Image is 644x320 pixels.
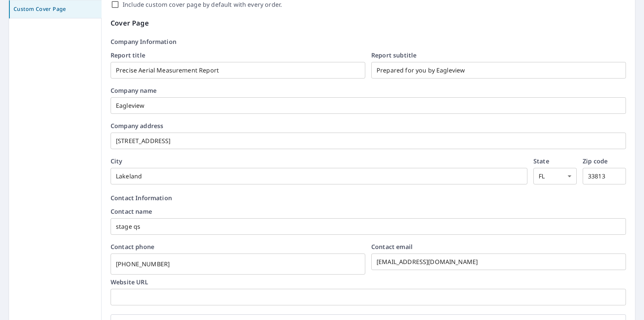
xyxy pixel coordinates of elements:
[111,244,365,250] label: Contact phone
[111,88,626,94] label: Company name
[533,168,577,184] div: FL
[111,193,626,202] p: Contact Information
[539,173,545,180] em: FL
[111,123,626,129] label: Company address
[533,158,577,164] label: State
[111,37,626,46] p: Company Information
[111,279,626,285] label: Website URL
[583,158,626,164] label: Zip code
[14,5,97,14] span: Custom Cover Page
[111,18,626,28] p: Cover Page
[371,52,626,58] label: Report subtitle
[111,52,365,58] label: Report title
[111,208,626,214] label: Contact name
[371,244,626,250] label: Contact email
[111,158,527,164] label: City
